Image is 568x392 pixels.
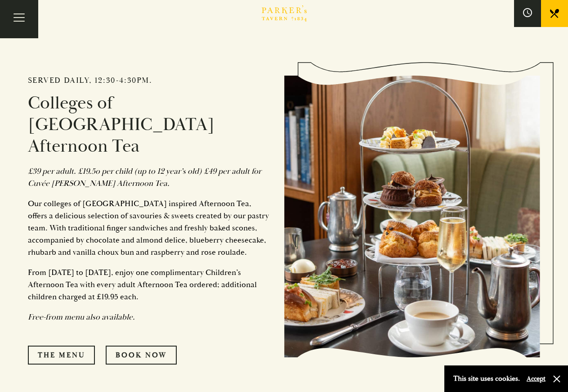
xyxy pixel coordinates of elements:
[28,198,271,258] p: Our colleges of [GEOGRAPHIC_DATA] inspired Afternoon Tea, offers a delicious selection of savouri...
[106,346,177,365] a: Book Now
[28,266,271,303] p: From [DATE] to [DATE], enjoy one complimentary Children’s Afternoon Tea with every adult Afternoo...
[28,92,271,157] h3: Colleges of [GEOGRAPHIC_DATA] Afternoon Tea
[527,374,546,383] button: Accept
[453,372,520,385] p: This site uses cookies.
[28,166,261,189] em: £39 per adult. £19.5o per child (up to 12 year’s old) £49 per adult for Cuvée [PERSON_NAME] After...
[28,76,271,86] h2: Served daily, 12:30-4:30pm.
[28,312,135,322] em: Free-from menu also available.
[552,374,561,383] button: Close and accept
[28,346,95,365] a: The Menu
